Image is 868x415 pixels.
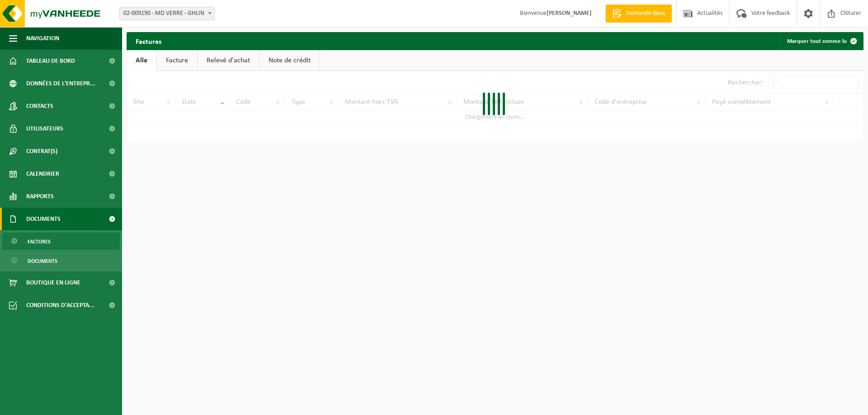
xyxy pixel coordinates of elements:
[259,50,320,71] a: Note de crédit
[780,32,863,50] button: Marquer tout comme lu
[26,208,61,230] span: Documents
[120,7,214,20] span: 02-009190 - MD VERRE - GHLIN
[26,95,53,117] span: Contacts
[157,50,197,71] a: Facture
[624,9,667,18] span: Demande devis
[26,294,94,317] span: Conditions d'accepta...
[2,252,120,269] a: Documents
[198,50,259,71] a: Relevé d'achat
[127,50,156,71] a: Alle
[605,5,672,23] a: Demande devis
[127,32,170,50] h2: Factures
[2,233,120,250] a: Factures
[28,252,57,270] span: Documents
[26,163,59,185] span: Calendrier
[547,10,592,17] strong: [PERSON_NAME]
[26,185,54,208] span: Rapports
[26,271,80,294] span: Boutique en ligne
[26,72,95,95] span: Données de l'entrepr...
[26,117,63,140] span: Utilisateurs
[28,233,51,250] span: Factures
[26,50,75,72] span: Tableau de bord
[119,7,215,20] span: 02-009190 - MD VERRE - GHLIN
[26,140,57,163] span: Contrat(s)
[26,27,59,50] span: Navigation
